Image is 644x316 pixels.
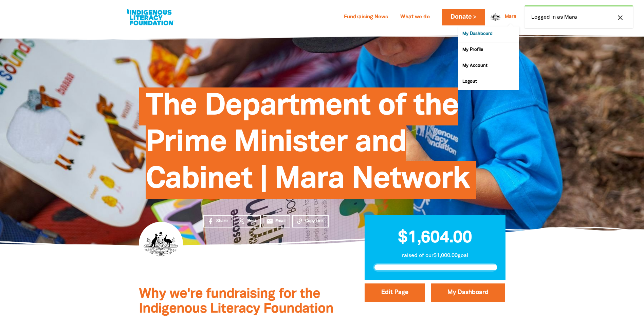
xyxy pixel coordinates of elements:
[340,12,392,23] a: Fundraising News
[146,93,470,199] span: The Department of the Prime Minister and Cabinet | Mara Network
[235,215,261,228] a: Post
[458,74,519,90] a: Logout
[203,215,233,228] a: Share
[614,13,626,22] button: close
[247,218,256,224] span: Post
[266,218,273,225] i: email
[442,9,485,25] a: Donate
[365,283,425,302] button: Edit Page
[525,5,633,28] div: Logged in as Mara
[458,58,519,74] a: My Account
[398,230,472,246] span: $1,604.00
[505,15,516,19] a: Mara
[396,12,434,23] a: What we do
[292,215,329,228] button: Copy Link
[139,288,333,315] span: Why we're fundraising for the Indigenous Literacy Foundation
[431,283,505,302] a: My Dashboard
[458,26,519,42] a: My Dashboard
[616,14,624,22] i: close
[263,215,291,228] a: emailEmail
[373,252,497,260] p: raised of our $1,000.00 goal
[305,218,324,224] span: Copy Link
[216,218,228,224] span: Share
[275,218,286,224] span: Email
[458,42,519,58] a: My Profile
